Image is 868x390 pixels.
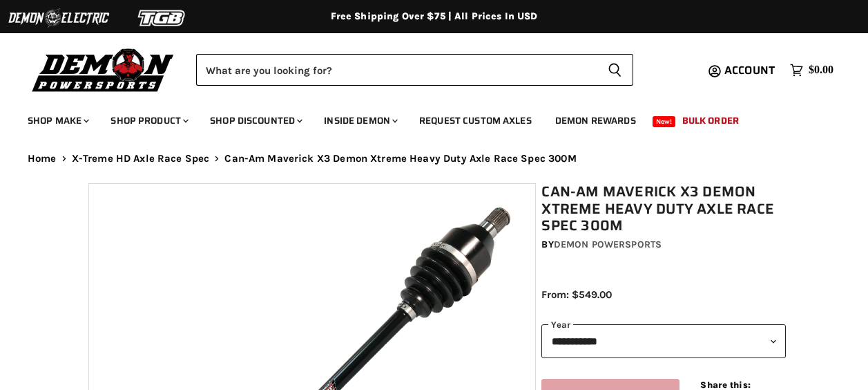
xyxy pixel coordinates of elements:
[28,45,179,94] img: Demon Powersports
[28,153,57,165] a: Home
[72,153,210,165] a: X-Treme HD Axle Race Spec
[541,324,785,358] select: year
[409,106,542,135] a: Request Custom Axles
[541,288,612,301] span: From: $549.00
[545,106,646,135] a: Demon Rewards
[200,106,311,135] a: Shop Discounted
[100,106,197,135] a: Shop Product
[653,116,676,127] span: New!
[541,183,785,234] h1: Can-Am Maverick X3 Demon Xtreme Heavy Duty Axle Race Spec 300M
[783,60,840,80] a: $0.00
[224,153,576,165] span: Can-Am Maverick X3 Demon Xtreme Heavy Duty Axle Race Spec 300M
[597,54,633,86] button: Search
[672,106,749,135] a: Bulk Order
[554,239,662,250] a: Demon Powersports
[541,237,785,252] div: by
[110,5,214,31] img: TGB Logo 2
[196,54,597,86] input: Search
[700,380,750,390] span: Share this:
[196,54,633,86] form: Product
[314,106,406,135] a: Inside Demon
[7,5,110,31] img: Demon Electric Logo 2
[809,64,833,77] span: $0.00
[724,62,775,79] span: Account
[17,106,97,135] a: Shop Make
[17,101,830,135] ul: Main menu
[718,64,783,77] a: Account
